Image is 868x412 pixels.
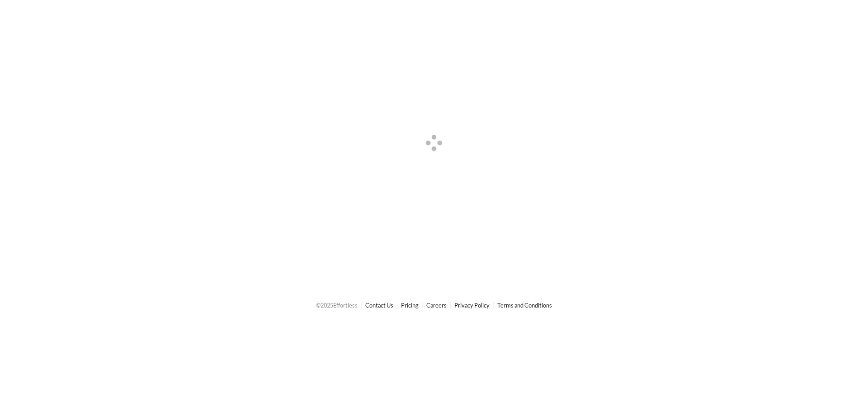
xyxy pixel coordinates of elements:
[316,302,358,309] span: © 2025 Effortless
[454,302,490,309] a: Privacy Policy
[365,302,393,309] a: Contact Us
[426,302,447,309] a: Careers
[497,302,552,309] a: Terms and Conditions
[401,302,419,309] a: Pricing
